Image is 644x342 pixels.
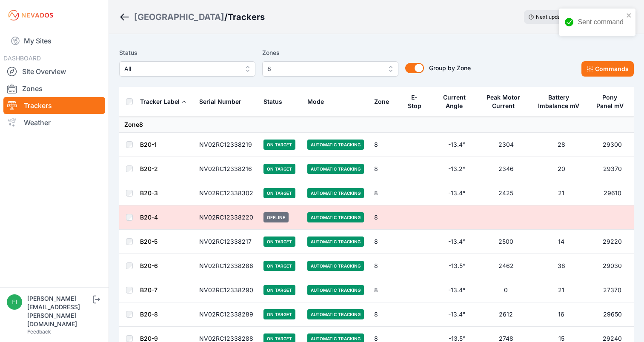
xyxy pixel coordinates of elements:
div: Battery Imbalance mV [537,93,581,110]
td: -13.4° [434,230,480,254]
a: B20-9 [140,335,158,342]
td: 29300 [591,133,634,157]
td: 28 [532,133,591,157]
td: 29370 [591,157,634,181]
span: On Target [263,164,295,174]
button: Zone [374,91,396,112]
td: 16 [532,302,591,327]
button: close [626,12,632,19]
td: 8 [369,181,401,205]
div: Status [263,97,282,106]
label: Zones [262,48,398,58]
span: Automatic Tracking [307,212,364,222]
img: fidel.lopez@prim.com [7,294,22,310]
button: Current Angle [439,87,475,116]
td: 2425 [480,181,532,205]
button: Status [263,91,289,112]
span: On Target [263,285,295,295]
span: Next update in [536,14,571,20]
button: Commands [581,61,634,77]
button: Pony Panel mV [596,87,629,116]
td: NV02RC12338289 [194,302,258,327]
a: Weather [3,114,105,131]
td: 29030 [591,254,634,278]
td: -13.2° [434,157,480,181]
td: -13.4° [434,133,480,157]
div: [PERSON_NAME][EMAIL_ADDRESS][PERSON_NAME][DOMAIN_NAME] [27,294,91,328]
span: Automatic Tracking [307,164,364,174]
div: Sent command [578,17,624,27]
div: Mode [307,97,324,106]
button: 8 [262,61,398,77]
td: 29650 [591,302,634,327]
td: 14 [532,230,591,254]
td: NV02RC12338302 [194,181,258,205]
span: DASHBOARD [3,54,41,62]
td: NV02RC12338290 [194,278,258,302]
label: Status [119,48,255,58]
td: 29220 [591,230,634,254]
td: NV02RC12338286 [194,254,258,278]
td: 2612 [480,302,532,327]
button: Serial Number [199,91,248,112]
div: Zone [374,97,389,106]
a: B20-8 [140,311,158,318]
span: Automatic Tracking [307,140,364,150]
td: 2304 [480,133,532,157]
div: Serial Number [199,97,241,106]
td: 8 [369,302,401,327]
td: 38 [532,254,591,278]
td: 8 [369,278,401,302]
nav: Breadcrumb [119,6,265,28]
span: On Target [263,261,295,271]
span: Automatic Tracking [307,237,364,247]
td: -13.4° [434,181,480,205]
td: 2462 [480,254,532,278]
span: Automatic Tracking [307,188,364,198]
div: Current Angle [439,93,469,110]
div: Pony Panel mV [596,93,624,110]
span: / [224,11,228,23]
td: 8 [369,254,401,278]
span: Group by Zone [429,64,471,71]
a: B20-4 [140,214,158,221]
span: On Target [263,237,295,247]
td: NV02RC12338217 [194,230,258,254]
a: B20-6 [140,262,158,269]
span: Automatic Tracking [307,261,364,271]
td: 8 [369,230,401,254]
span: Automatic Tracking [307,285,364,295]
button: Battery Imbalance mV [537,87,586,116]
span: On Target [263,188,295,198]
td: 29610 [591,181,634,205]
button: E-Stop [406,87,429,116]
a: Site Overview [3,63,105,80]
td: NV02RC12338216 [194,157,258,181]
div: E-Stop [406,93,423,110]
td: 0 [480,278,532,302]
span: 8 [267,64,381,74]
span: Automatic Tracking [307,309,364,319]
a: B20-1 [140,141,157,148]
td: 8 [369,205,401,230]
span: On Target [263,140,295,150]
a: [GEOGRAPHIC_DATA] [134,11,224,23]
td: Zone 8 [119,117,634,133]
td: NV02RC12338219 [194,133,258,157]
td: 21 [532,278,591,302]
span: On Target [263,309,295,319]
td: -13.4° [434,278,480,302]
a: Feedback [27,328,51,335]
a: Trackers [3,97,105,114]
button: Tracker Label [140,91,186,112]
button: Mode [307,91,331,112]
td: 20 [532,157,591,181]
span: Offline [263,212,289,222]
a: Zones [3,80,105,97]
div: Tracker Label [140,97,180,106]
button: Peak Motor Current [485,87,527,116]
td: 21 [532,181,591,205]
a: B20-7 [140,286,157,294]
td: -13.5° [434,254,480,278]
